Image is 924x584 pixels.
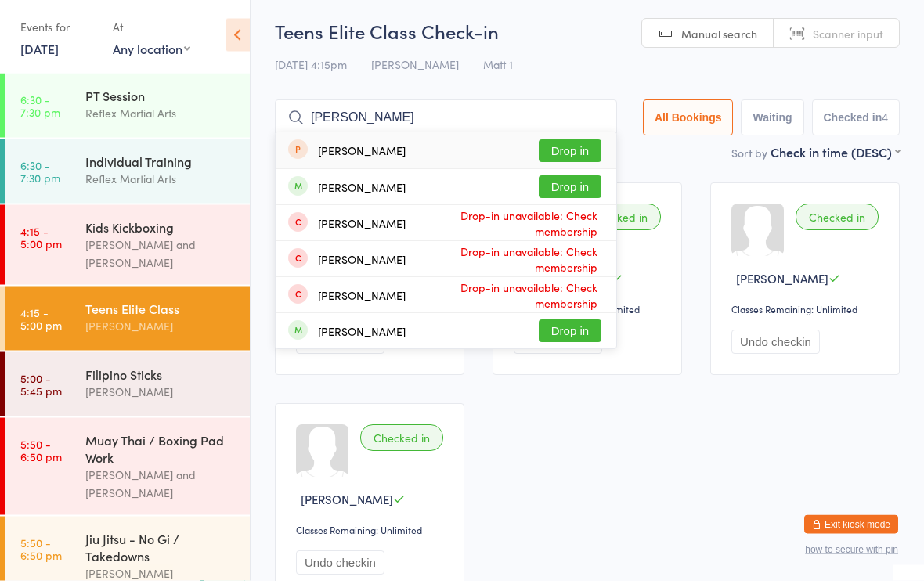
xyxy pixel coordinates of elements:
[882,115,888,128] div: 4
[578,207,661,234] div: Checked in
[360,428,443,455] div: Checked in
[275,60,347,76] span: [DATE] 4:15pm
[318,293,406,305] div: [PERSON_NAME]
[318,257,406,269] div: [PERSON_NAME]
[275,22,900,48] h2: Teens Elite Class Check-in
[539,143,601,166] button: Drop in
[85,173,236,191] div: Reflex Martial Arts
[736,274,828,290] span: [PERSON_NAME]
[5,142,250,207] a: 6:30 -7:30 pmIndividual TrainingReflex Martial Arts
[5,77,250,141] a: 6:30 -7:30 pmPT SessionReflex Martial Arts
[20,539,62,564] time: 5:50 - 6:50 pm
[5,208,250,288] a: 4:15 -5:00 pmKids Kickboxing[PERSON_NAME] and [PERSON_NAME]
[483,60,513,76] span: Matt 1
[113,43,190,60] div: Any location
[731,149,767,164] label: Sort by
[804,518,898,537] button: Exit kiosk mode
[85,107,236,125] div: Reflex Martial Arts
[85,533,236,568] div: Jiu Jitsu - No Gi / Takedowns
[796,207,879,234] div: Checked in
[318,329,406,341] div: [PERSON_NAME]
[741,103,803,139] button: Waiting
[318,221,406,233] div: [PERSON_NAME]
[5,421,250,518] a: 5:50 -6:50 pmMuay Thai / Boxing Pad Work[PERSON_NAME] and [PERSON_NAME]
[85,156,236,173] div: Individual Training
[5,290,250,354] a: 4:15 -5:00 pmTeens Elite Class[PERSON_NAME]
[85,222,236,239] div: Kids Kickboxing
[539,323,601,346] button: Drop in
[771,147,900,164] div: Check in time (DESC)
[20,441,62,466] time: 5:50 - 6:50 pm
[371,60,459,76] span: [PERSON_NAME]
[85,434,236,469] div: Muay Thai / Boxing Pad Work
[731,333,820,358] button: Undo checkin
[85,386,236,404] div: [PERSON_NAME]
[318,148,406,160] div: [PERSON_NAME]
[301,495,393,511] span: [PERSON_NAME]
[275,103,617,139] input: Search
[20,228,62,253] time: 4:15 - 5:00 pm
[20,43,59,60] a: [DATE]
[406,207,601,247] span: Drop-in unavailable: Check membership
[406,243,601,283] span: Drop-in unavailable: Check membership
[20,375,62,400] time: 5:00 - 5:45 pm
[85,369,236,386] div: Filipino Sticks
[805,547,898,558] button: how to secure with pin
[85,469,236,505] div: [PERSON_NAME] and [PERSON_NAME]
[643,103,734,139] button: All Bookings
[5,355,250,420] a: 5:00 -5:45 pmFilipino Sticks[PERSON_NAME]
[406,279,601,319] span: Drop-in unavailable: Check membership
[85,303,236,320] div: Teens Elite Class
[296,554,384,579] button: Undo checkin
[85,239,236,275] div: [PERSON_NAME] and [PERSON_NAME]
[85,320,236,338] div: [PERSON_NAME]
[812,103,901,139] button: Checked in4
[85,90,236,107] div: PT Session
[681,30,757,45] span: Manual search
[20,96,60,121] time: 6:30 - 7:30 pm
[296,527,448,540] div: Classes Remaining: Unlimited
[731,306,883,319] div: Classes Remaining: Unlimited
[813,30,883,45] span: Scanner input
[20,162,60,187] time: 6:30 - 7:30 pm
[20,309,62,334] time: 4:15 - 5:00 pm
[318,185,406,197] div: [PERSON_NAME]
[20,17,97,43] div: Events for
[539,179,601,202] button: Drop in
[113,17,190,43] div: At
